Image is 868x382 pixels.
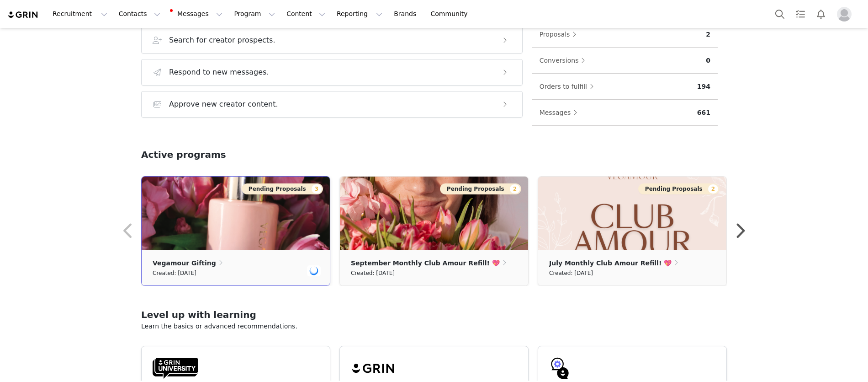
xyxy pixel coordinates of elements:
[706,56,710,65] p: 0
[142,177,330,250] img: 5d5da7d1-0db3-4741-a712-7f7ba3b99bbd.png
[242,183,323,194] button: Pending Proposals3
[351,268,395,278] small: Created: [DATE]
[141,27,523,54] button: Search for creator prospects.
[811,4,831,24] button: Notifications
[549,258,672,268] p: July Monthly Club Amour Refill! 💖
[539,53,590,68] button: Conversions
[539,105,582,120] button: Messages
[281,4,331,24] button: Content
[351,357,397,379] img: grin-logo-black.svg
[351,258,500,268] p: September Monthly Club Amour Refill! 💖
[638,183,720,194] button: Pending Proposals2
[47,4,113,24] button: Recruitment
[141,322,727,331] p: Learn the basics or advanced recommendations.
[153,268,196,278] small: Created: [DATE]
[388,4,424,24] a: Brands
[169,35,275,46] h3: Search for creator prospects.
[790,4,810,24] a: Tasks
[153,258,216,268] p: Vegamour Gifting
[141,59,523,86] button: Respond to new messages.
[169,67,269,78] h3: Respond to new messages.
[141,148,226,161] h2: Active programs
[831,7,861,22] button: Profile
[697,108,710,118] p: 661
[697,82,710,91] p: 194
[539,79,598,94] button: Orders to fulfill
[425,4,477,24] a: Community
[169,99,278,110] h3: Approve new creator content.
[539,27,582,42] button: Proposals
[7,11,39,19] img: grin logo
[141,91,523,118] button: Approve new creator content.
[153,357,198,379] img: GRIN-University-Logo-Black.svg
[549,357,571,379] img: GRIN-help-icon.svg
[340,177,528,250] img: ea475b23-1256-44c0-9d7b-3f9c557d1887.jpg
[440,183,521,194] button: Pending Proposals2
[770,4,790,24] button: Search
[837,7,852,22] img: placeholder-profile.jpg
[113,4,166,24] button: Contacts
[706,30,710,39] p: 2
[141,308,727,322] h2: Level up with learning
[228,4,281,24] button: Program
[549,268,593,278] small: Created: [DATE]
[166,4,228,24] button: Messages
[331,4,388,24] button: Reporting
[538,177,726,250] img: a54cd033-cce1-4f50-8d9a-7aecc664bf85.png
